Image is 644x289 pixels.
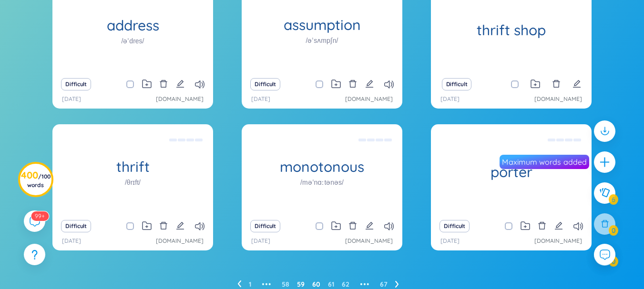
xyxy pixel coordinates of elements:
[348,78,357,91] button: delete
[250,220,280,232] button: Difficult
[159,219,168,233] button: delete
[345,95,393,104] a: [DOMAIN_NAME]
[538,219,546,233] button: delete
[61,220,91,232] button: Difficult
[121,35,144,46] h1: /əˈdres/
[125,177,141,188] h1: /θrɪft/
[52,159,213,175] h1: thrift
[348,221,357,230] span: delete
[365,219,374,233] button: edit
[251,237,270,246] p: [DATE]
[534,237,582,246] a: [DOMAIN_NAME]
[572,78,581,91] button: edit
[365,221,374,230] span: edit
[242,17,402,33] h1: assumption
[62,237,81,246] p: [DATE]
[242,159,402,175] h1: monotonous
[176,80,184,88] span: edit
[552,78,561,91] button: delete
[52,17,213,33] h1: address
[345,237,393,246] a: [DOMAIN_NAME]
[251,95,270,104] p: [DATE]
[21,171,51,189] h3: 400
[159,78,168,91] button: delete
[440,237,460,246] p: [DATE]
[348,219,357,233] button: delete
[538,221,546,230] span: delete
[27,173,51,189] span: / 100 words
[61,78,91,90] button: Difficult
[431,164,592,180] h1: porter
[348,80,357,88] span: delete
[156,95,204,104] a: [DOMAIN_NAME]
[176,221,184,230] span: edit
[365,80,374,88] span: edit
[554,219,563,233] button: edit
[62,95,81,104] p: [DATE]
[176,219,184,233] button: edit
[440,220,470,232] button: Difficult
[156,237,204,246] a: [DOMAIN_NAME]
[554,221,563,230] span: edit
[159,221,168,230] span: delete
[31,211,49,221] sup: 599
[534,95,582,104] a: [DOMAIN_NAME]
[572,80,581,88] span: edit
[440,95,460,104] p: [DATE]
[365,78,374,91] button: edit
[431,22,592,39] h1: thrift shop
[250,78,280,90] button: Difficult
[159,80,168,88] span: delete
[306,35,338,46] h1: /əˈsʌmpʃn/
[442,78,472,90] button: Difficult
[552,80,561,88] span: delete
[176,78,184,91] button: edit
[300,177,344,188] h1: /məˈnɑːtənəs/
[599,156,611,168] span: plus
